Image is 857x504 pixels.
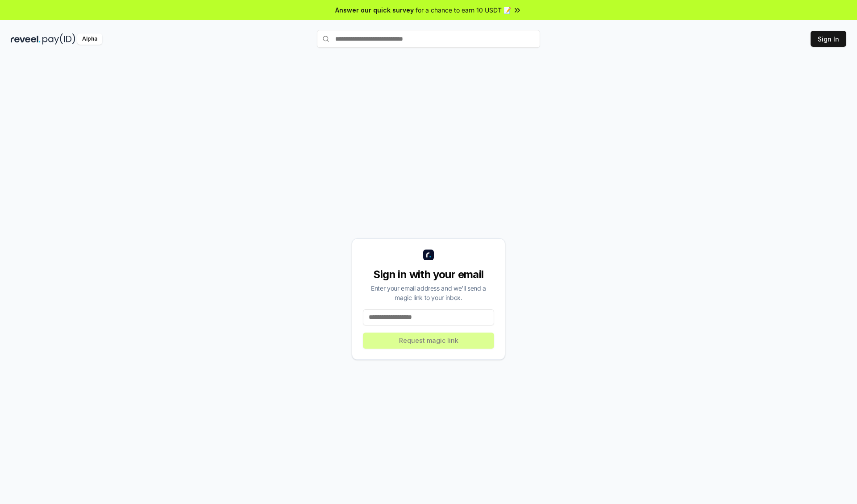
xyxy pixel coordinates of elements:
img: logo_small [423,250,434,260]
span: Answer our quick survey [335,5,414,15]
img: pay_id [42,33,75,45]
button: Sign In [811,31,846,47]
div: Enter your email address and we’ll send a magic link to your inbox. [363,283,494,302]
div: Alpha [77,33,102,45]
div: Sign in with your email [363,267,494,282]
span: for a chance to earn 10 USDT 📝 [416,5,511,15]
img: reveel_dark [11,33,41,45]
